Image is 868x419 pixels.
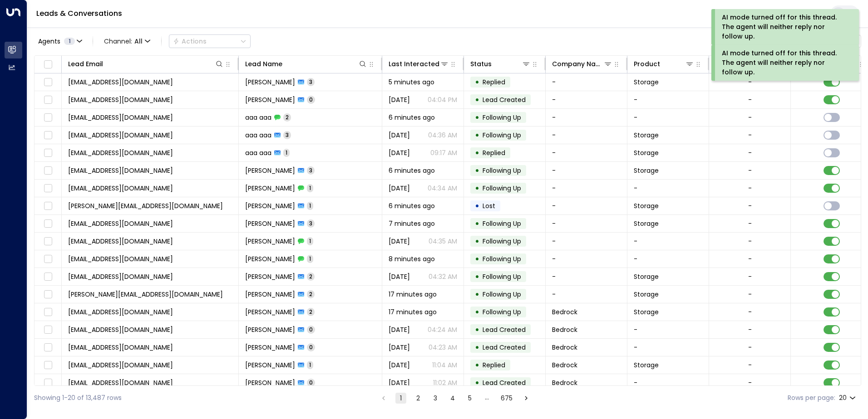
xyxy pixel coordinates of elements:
span: lisacolley1973@gmail.com [68,219,173,228]
div: - [748,343,752,352]
div: Status [470,58,531,69]
span: aaa@aa.com [68,148,173,157]
div: • [475,216,479,231]
td: - [627,250,709,268]
span: Lost [483,201,495,210]
span: Bedrock [552,343,577,352]
button: Actions [169,34,251,48]
span: patricktoomey@mac.com [68,272,173,281]
td: - [546,233,627,250]
span: Lead Created [483,95,526,104]
p: 04:04 PM [428,95,457,104]
span: Yesterday [389,343,410,352]
span: Yesterday [389,325,410,334]
span: Jenny White [245,378,295,387]
span: Toggle select row [42,147,54,159]
span: Following Up [483,166,521,175]
td: - [546,268,627,285]
span: 0 [307,379,315,386]
div: - [748,113,752,122]
div: • [475,198,479,214]
span: 2 [307,290,315,298]
div: Showing 1-20 of 13,487 rows [34,393,122,403]
span: Agents [38,38,60,44]
span: Toggle select row [42,342,54,353]
span: aaa@aa.com [68,131,173,140]
td: - [546,109,627,126]
span: Storage [634,78,659,87]
span: lisacolley1973@gmail.com [68,237,173,246]
span: Bedrock [552,325,577,334]
span: Storage [634,290,659,299]
span: Toggle select row [42,130,54,141]
span: Sep 09, 2025 [389,148,410,157]
td: - [627,321,709,338]
td: - [546,91,627,108]
span: Toggle select row [42,377,54,389]
span: 7 minutes ago [389,219,435,228]
span: mandy_wright@live.co.uk [68,201,223,210]
p: 04:23 AM [429,343,457,352]
span: Lead Created [483,325,526,334]
div: • [475,322,479,337]
div: - [748,201,752,210]
span: 3 [307,166,315,174]
span: Sep 22, 2025 [389,237,410,246]
span: Patrick Toomey [245,254,295,263]
td: - [546,127,627,144]
span: Storage [634,166,659,175]
div: Last Interacted [389,58,449,69]
span: All [134,38,143,45]
div: - [748,361,752,370]
p: 04:32 AM [429,272,457,281]
div: • [475,287,479,302]
button: Go to page 4 [447,393,458,404]
div: - [748,148,752,157]
span: Following Up [483,307,521,317]
div: - [748,307,752,317]
p: 04:35 AM [429,237,457,246]
span: jwhitefamily@mail.com [68,378,173,387]
span: Sep 22, 2025 [389,184,410,193]
button: Go to page 675 [499,393,514,404]
span: Toggle select row [42,253,54,265]
span: Venkateswarlu80@gmail.com [68,95,173,104]
span: jwhitefamily@mail.com [68,361,173,370]
td: - [627,180,709,197]
span: Bedrock [552,307,577,317]
div: • [475,375,479,390]
a: Leads & Conversations [36,8,122,19]
span: andyh@chef.net [68,290,223,299]
span: Patrick Toomey [245,272,295,281]
div: • [475,127,479,143]
div: Product [634,58,660,69]
span: Jenny White [245,307,295,317]
div: - [748,166,752,175]
div: - [748,78,752,87]
span: Venkateswarlu80@gmail.com [68,78,173,87]
span: 3 [307,78,315,86]
span: jwhitefamily@mail.com [68,325,173,334]
p: 04:36 AM [428,131,457,140]
span: iselou47@gmail.com [68,184,173,193]
div: - [748,95,752,104]
span: Channel: [100,35,154,48]
span: Venkateswarlu Jalwadi [245,78,295,87]
span: Toggle select row [42,183,54,194]
td: - [627,109,709,126]
div: AI mode turned off for this thread. The agent will neither reply nor follow up. [722,13,847,41]
span: 6 minutes ago [389,166,435,175]
div: • [475,340,479,355]
span: 2 [307,273,315,280]
span: Lead Created [483,378,526,387]
span: 5 minutes ago [389,78,434,87]
button: Go to page 3 [430,393,441,404]
div: Lead Name [245,58,367,69]
nav: pagination navigation [378,392,532,404]
span: Following Up [483,113,521,122]
span: Toggle select all [42,59,54,70]
span: Toggle select row [42,94,54,106]
span: Replied [483,148,505,157]
span: Bedrock [552,361,577,370]
span: Yesterday [389,95,410,104]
